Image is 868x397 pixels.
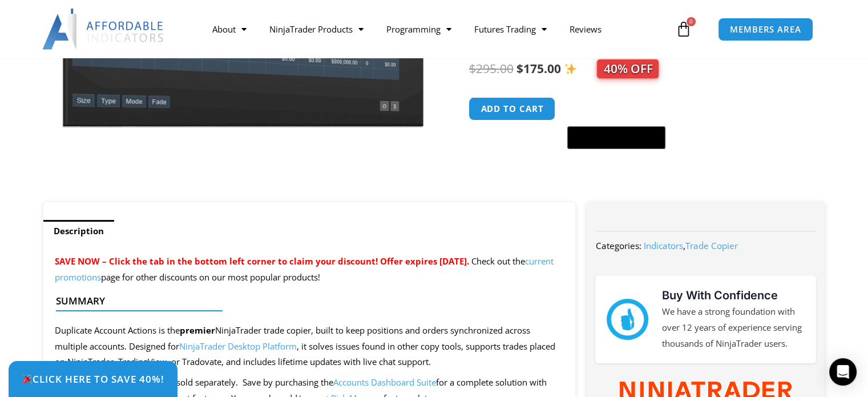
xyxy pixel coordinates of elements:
a: Indicators [643,240,683,251]
a: 🎉Click Here to save 40%! [9,361,177,397]
span: Click Here to save 40%! [22,374,164,384]
span: Categories: [595,240,641,251]
button: Add to cart [469,97,555,121]
iframe: Secure express checkout frame [565,95,668,123]
a: Trade Copier [685,240,737,251]
a: NinjaTrader Desktop Platform [179,340,297,352]
span: , [643,240,737,251]
span: $ [469,61,475,77]
a: About [201,16,258,42]
a: MEMBERS AREA [718,18,813,41]
span: MEMBERS AREA [730,25,801,34]
iframe: PayPal Message 1 [469,157,802,166]
span: SAVE NOW – Click the tab in the bottom left corner to claim your discount! Offer expires [DATE]. [55,255,469,267]
a: Description [43,220,114,242]
button: Buy with GPay [567,126,665,149]
img: 🎉 [22,374,32,384]
span: $ [516,61,523,77]
a: Futures Trading [463,16,558,42]
a: Programming [375,16,463,42]
h4: Summary [56,295,554,307]
span: Duplicate Account Actions is the NinjaTrader trade copier, built to keep positions and orders syn... [55,324,555,368]
div: Open Intercom Messenger [829,358,857,386]
a: Reviews [558,16,613,42]
img: ✨ [564,63,576,75]
span: 40% OFF [597,59,659,78]
a: NinjaTrader Products [258,16,375,42]
span: 0 [687,17,696,26]
p: Check out the page for other discounts on our most popular products! [55,254,564,286]
nav: Menu [201,16,673,42]
p: We have a strong foundation with over 12 years of experience serving thousands of NinjaTrader users. [662,304,805,352]
img: LogoAI | Affordable Indicators – NinjaTrader [42,9,165,50]
img: mark thumbs good 43913 | Affordable Indicators – NinjaTrader [607,299,648,340]
a: 0 [659,13,709,46]
h3: Buy With Confidence [662,287,805,304]
bdi: 295.00 [469,61,513,77]
bdi: 175.00 [516,61,560,77]
strong: premier [180,324,215,336]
